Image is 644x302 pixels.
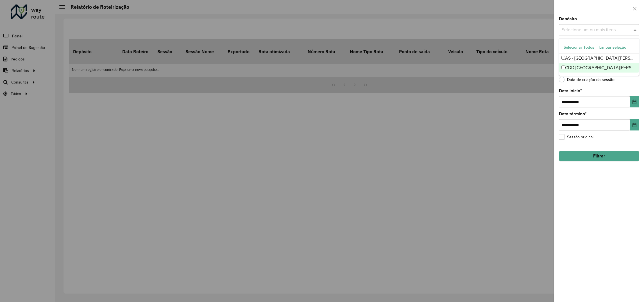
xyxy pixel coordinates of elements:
[630,119,639,130] button: Choose Date
[559,15,577,22] label: Depósito
[559,134,593,140] label: Sessão original
[630,96,639,107] button: Choose Date
[559,63,639,73] div: CDD [GEOGRAPHIC_DATA][PERSON_NAME]
[561,43,597,52] button: Selecionar Todos
[559,77,614,82] label: Data de criação da sessão
[559,39,639,76] ng-dropdown-panel: Options list
[559,53,639,63] div: AS - [GEOGRAPHIC_DATA][PERSON_NAME]
[559,151,639,161] button: Filtrar
[597,43,629,52] button: Limpar seleção
[559,87,582,94] label: Data início
[559,111,587,117] label: Data término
